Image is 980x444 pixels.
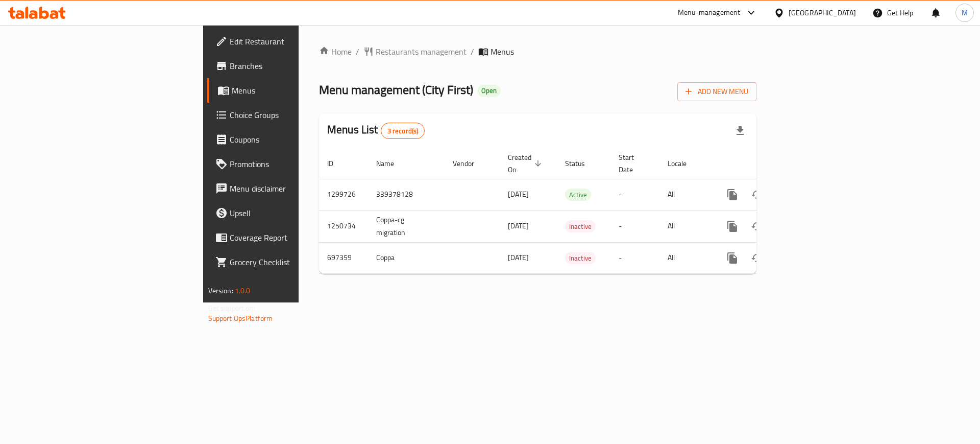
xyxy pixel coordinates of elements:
[508,151,545,176] span: Created On
[230,35,359,48] span: Edit Restaurant
[376,157,407,170] span: Name
[745,182,769,207] button: Change Status
[368,242,445,273] td: Coppa
[508,188,529,201] span: [DATE]
[207,54,367,78] a: Branches
[230,133,359,146] span: Coupons
[207,225,367,250] a: Coverage Report
[610,179,659,210] td: -
[230,182,359,195] span: Menu disclaimer
[368,210,445,242] td: Coppa-cg migration
[207,29,367,54] a: Edit Restaurant
[230,109,359,121] span: Choice Groups
[207,152,367,176] a: Promotions
[207,176,367,201] a: Menu disclaimer
[327,122,425,139] h2: Menus List
[720,182,745,207] button: more
[720,214,745,239] button: more
[327,157,347,170] span: ID
[232,84,359,97] span: Menus
[230,231,359,244] span: Coverage Report
[381,123,425,139] div: Total records count
[565,189,591,201] span: Active
[230,207,359,219] span: Upsell
[235,284,251,297] span: 1.0.0
[720,246,745,270] button: more
[565,189,591,201] div: Active
[659,179,712,210] td: All
[230,60,359,72] span: Branches
[381,126,425,136] span: 3 record(s)
[659,210,712,242] td: All
[363,45,467,58] a: Restaurants management
[565,221,596,232] span: Inactive
[745,246,769,270] button: Change Status
[659,242,712,273] td: All
[319,148,826,274] table: enhanced table
[477,85,501,97] div: Open
[319,45,756,58] nav: breadcrumb
[207,127,367,152] a: Coupons
[376,45,467,58] span: Restaurants management
[668,157,700,170] span: Locale
[728,119,752,143] div: Export file
[207,201,367,225] a: Upsell
[453,157,487,170] span: Vendor
[207,78,367,103] a: Menus
[962,7,968,18] span: M
[230,256,359,268] span: Grocery Checklist
[610,210,659,242] td: -
[565,252,596,264] div: Inactive
[565,220,596,232] div: Inactive
[745,214,769,239] button: Change Status
[508,219,529,232] span: [DATE]
[610,242,659,273] td: -
[319,78,473,101] span: Menu management ( City First )
[207,250,367,274] a: Grocery Checklist
[208,301,255,315] span: Get support on:
[619,151,647,176] span: Start Date
[677,82,756,101] button: Add New Menu
[471,45,474,58] li: /
[207,103,367,127] a: Choice Groups
[565,252,596,264] span: Inactive
[685,85,748,98] span: Add New Menu
[491,45,514,58] span: Menus
[477,86,501,95] span: Open
[368,179,445,210] td: 339378128
[508,251,529,264] span: [DATE]
[208,312,273,325] a: Support.OpsPlatform
[712,148,826,179] th: Actions
[678,7,741,19] div: Menu-management
[565,157,598,170] span: Status
[208,284,233,297] span: Version:
[789,7,856,18] div: [GEOGRAPHIC_DATA]
[230,158,359,170] span: Promotions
